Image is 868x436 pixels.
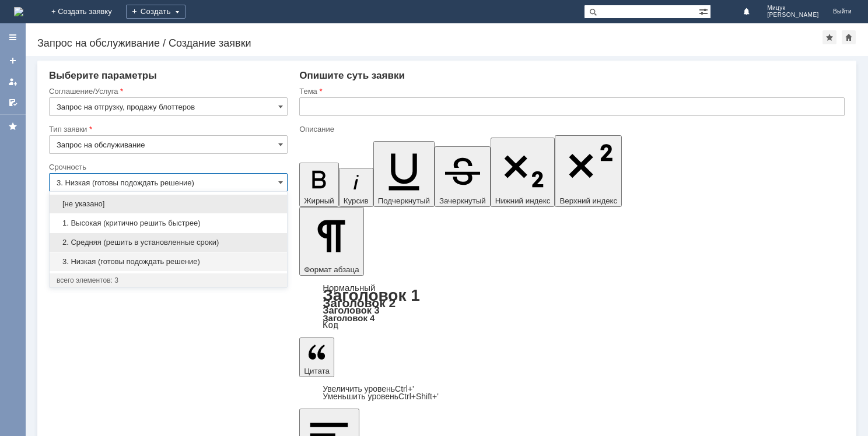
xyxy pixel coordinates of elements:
[304,265,359,274] span: Формат абзаца
[323,305,379,315] a: Заголовок 3
[49,163,285,171] div: Срочность
[3,93,22,112] a: Мои согласования
[767,5,819,12] span: Мицук
[299,125,842,133] div: Описание
[559,196,617,205] span: Верхний индекс
[699,5,710,16] span: Расширенный поиск
[378,196,430,205] span: Подчеркнутый
[49,125,285,133] div: Тип заявки
[439,196,486,205] span: Зачеркнутый
[299,87,842,95] div: Тема
[3,51,22,70] a: Создать заявку
[344,196,369,205] span: Курсив
[37,37,822,49] div: Запрос на обслуживание / Создание заявки
[14,7,23,16] img: logo
[495,196,551,205] span: Нижний индекс
[842,30,856,44] div: Сделать домашней страницей
[767,12,819,19] span: [PERSON_NAME]
[57,257,280,266] span: 3. Низкая (готовы подождать решение)
[323,296,395,310] a: Заголовок 2
[323,384,414,393] a: Increase
[822,30,836,44] div: Добавить в избранное
[299,337,334,377] button: Цитата
[373,141,435,207] button: Подчеркнутый
[126,5,185,19] div: Создать
[304,196,334,205] span: Жирный
[435,146,491,207] button: Зачеркнутый
[299,207,363,276] button: Формат абзаца
[323,392,439,401] a: Decrease
[395,384,414,393] span: Ctrl+'
[555,135,622,207] button: Верхний индекс
[57,199,280,209] span: [не указано]
[49,87,285,95] div: Соглашение/Услуга
[323,286,420,304] a: Заголовок 1
[323,283,375,293] a: Нормальный
[57,238,280,247] span: 2. Средняя (решить в установленные сроки)
[57,219,280,228] span: 1. Высокая (критично решить быстрее)
[491,138,555,207] button: Нижний индекс
[49,70,157,81] span: Выберите параметры
[299,385,845,400] div: Цитата
[3,72,22,91] a: Мои заявки
[323,313,374,323] a: Заголовок 4
[14,7,23,16] a: Перейти на домашнюю страницу
[299,70,405,81] span: Опишите суть заявки
[57,276,280,285] div: всего элементов: 3
[299,163,339,207] button: Жирный
[323,320,338,330] a: Код
[398,392,439,401] span: Ctrl+Shift+'
[339,168,373,207] button: Курсив
[299,284,845,329] div: Формат абзаца
[304,367,330,375] span: Цитата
